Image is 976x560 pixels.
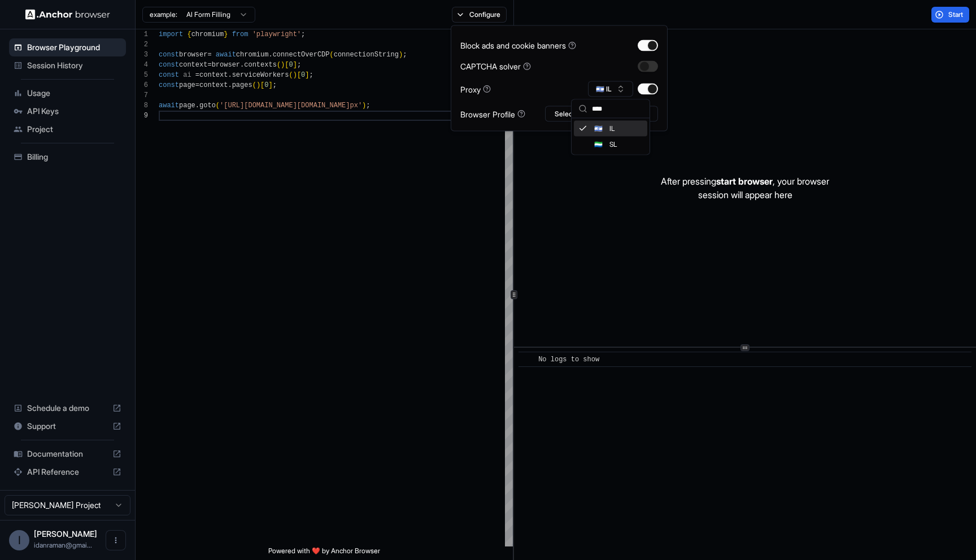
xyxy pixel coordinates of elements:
span: ( [216,102,220,110]
div: 1 [136,29,148,40]
span: goto [199,102,216,110]
div: 9 [136,111,148,121]
button: Open menu [106,530,126,550]
span: . [228,71,232,79]
span: { [187,30,191,38]
span: example: [150,10,177,19]
span: ] [305,71,309,79]
span: idanraman@gmail.com [34,541,92,549]
span: ( [289,71,293,79]
span: [ [297,71,301,79]
span: Browser Playground [27,42,121,53]
span: ) [281,61,285,69]
span: } [224,30,228,38]
span: API Keys [27,106,121,117]
div: 8 [136,100,148,111]
span: import [159,30,183,38]
div: Browser Profile [460,108,525,120]
span: const [159,61,179,69]
span: contexts [244,61,277,69]
div: Usage [9,84,126,102]
span: ) [362,102,366,110]
span: ) [293,71,297,79]
span: Usage [27,88,121,99]
span: ) [256,81,260,89]
div: Suggestions [572,119,650,155]
button: Start [931,7,969,23]
span: from [232,30,249,38]
span: = [207,51,211,59]
span: [ [260,81,264,89]
span: API Reference [27,466,108,478]
div: Support [9,417,126,435]
span: ; [366,102,370,110]
span: Support [27,421,108,432]
span: ; [301,30,305,38]
span: IL [609,124,615,133]
div: 6 [136,80,148,90]
span: pages [232,81,252,89]
span: . [228,81,232,89]
span: context [179,61,207,69]
span: page [179,81,195,89]
span: px' [350,102,362,110]
span: ; [310,71,313,79]
div: I [9,530,29,550]
div: 5 [136,70,148,80]
span: ) [399,51,403,59]
span: Documentation [27,448,108,460]
span: SL [609,140,617,149]
span: 🇸🇱 [594,140,603,149]
span: browser [179,51,207,59]
span: Idan Raman [34,529,97,539]
span: . [195,102,199,110]
span: 🇮🇱 [594,124,603,133]
span: Powered with ❤️ by Anchor Browser [268,546,380,560]
span: const [159,51,179,59]
img: Anchor Logo [25,9,110,20]
span: . [268,51,272,59]
div: Block ads and cookie banners [460,40,576,51]
span: ] [268,81,272,89]
span: = [207,61,211,69]
span: Schedule a demo [27,403,108,414]
span: . [240,61,244,69]
span: 0 [264,81,268,89]
span: const [159,71,179,79]
span: connectOverCDP [273,51,330,59]
span: connectionString [334,51,399,59]
span: chromium [236,51,269,59]
span: const [159,81,179,89]
span: ai [183,71,191,79]
span: Project [27,124,121,135]
span: No logs to show [538,356,599,364]
span: ; [273,81,277,89]
span: start browser [716,176,773,187]
span: ; [297,61,301,69]
button: 🇮🇱 IL [588,81,633,97]
span: 0 [289,61,293,69]
span: = [195,71,199,79]
span: page [179,102,195,110]
span: serviceWorkers [232,71,289,79]
span: ​ [524,354,530,365]
button: Configure [452,7,507,23]
div: 3 [136,50,148,60]
span: browser [212,61,240,69]
div: CAPTCHA solver [460,60,531,72]
span: = [195,81,199,89]
span: [ [285,61,289,69]
span: 'playwright' [252,30,301,38]
div: API Keys [9,102,126,120]
div: Browser Playground [9,38,126,56]
div: 7 [136,90,148,100]
span: '[URL][DOMAIN_NAME][DOMAIN_NAME] [220,102,350,110]
div: API Reference [9,463,126,481]
div: 4 [136,60,148,70]
span: ( [330,51,334,59]
span: context [199,81,228,89]
span: Billing [27,151,121,163]
div: Documentation [9,445,126,463]
span: 0 [301,71,305,79]
div: Session History [9,56,126,75]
